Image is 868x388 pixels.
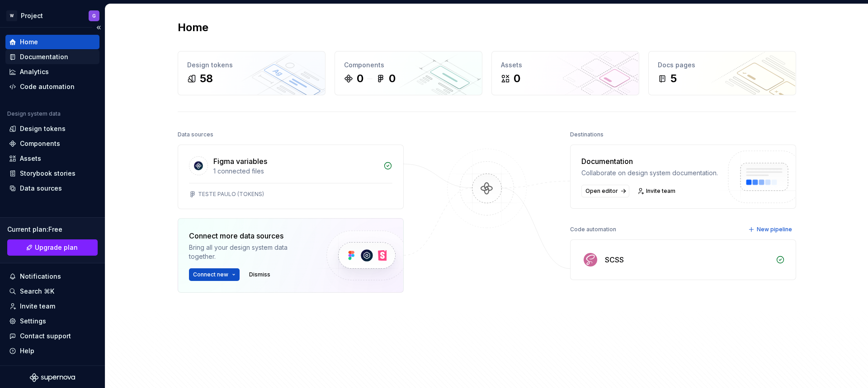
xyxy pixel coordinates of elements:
[20,317,46,326] div: Settings
[670,71,677,86] div: 5
[6,10,17,21] div: W
[581,156,718,167] div: Documentation
[648,51,796,95] a: Docs pages5
[20,346,34,355] div: Help
[178,145,404,209] a: Figma variables1 connected filesTESTE PAULO (TOKENS)
[501,61,630,70] div: Assets
[189,243,311,261] div: Bring all your design system data together.
[344,61,473,70] div: Components
[335,51,482,95] a: Components00
[20,82,75,91] div: Code automation
[5,166,99,181] a: Storybook stories
[213,167,378,176] div: 1 connected files
[570,128,604,141] div: Destinations
[20,67,49,76] div: Analytics
[5,284,99,299] button: Search ⌘K
[21,11,43,20] div: Project
[249,271,270,278] span: Dismiss
[745,223,796,236] button: New pipeline
[585,187,618,195] span: Open editor
[658,61,787,70] div: Docs pages
[187,61,316,70] div: Design tokens
[5,344,99,358] button: Help
[581,185,629,197] a: Open editor
[7,239,98,256] a: Upgrade plan
[5,151,99,166] a: Assets
[20,287,54,296] div: Search ⌘K
[5,269,99,284] button: Notifications
[2,6,103,25] button: WProjectG
[213,156,267,167] div: Figma variables
[20,302,55,311] div: Invite team
[20,154,41,163] div: Assets
[20,139,60,148] div: Components
[20,37,38,47] div: Home
[757,226,792,233] span: New pipeline
[20,52,68,61] div: Documentation
[635,185,679,197] a: Invite team
[5,50,99,64] a: Documentation
[35,243,78,252] span: Upgrade plan
[491,51,639,95] a: Assets0
[5,314,99,328] a: Settings
[20,169,75,178] div: Storybook stories
[5,65,99,79] a: Analytics
[5,35,99,49] a: Home
[20,124,66,133] div: Design tokens
[20,184,62,193] div: Data sources
[198,191,264,198] div: TESTE PAULO (TOKENS)
[189,268,240,281] button: Connect new
[178,20,208,35] h2: Home
[389,71,396,86] div: 0
[92,12,96,19] div: G
[200,71,213,86] div: 58
[514,71,520,86] div: 0
[605,254,624,265] div: SCSS
[189,230,311,241] div: Connect more data sources
[20,272,61,281] div: Notifications
[357,71,363,86] div: 0
[5,79,99,94] a: Code automation
[178,51,325,95] a: Design tokens58
[245,268,274,281] button: Dismiss
[570,223,616,236] div: Code automation
[193,271,228,278] span: Connect new
[7,110,61,117] div: Design system data
[20,332,71,341] div: Contact support
[5,329,99,343] button: Contact support
[5,122,99,136] a: Design tokens
[7,225,98,234] div: Current plan : Free
[5,136,99,151] a: Components
[30,373,75,382] svg: Supernova Logo
[581,168,718,178] div: Collaborate on design system documentation.
[92,21,105,34] button: Collapse sidebar
[5,181,99,196] a: Data sources
[646,187,675,195] span: Invite team
[178,128,213,141] div: Data sources
[5,299,99,313] a: Invite team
